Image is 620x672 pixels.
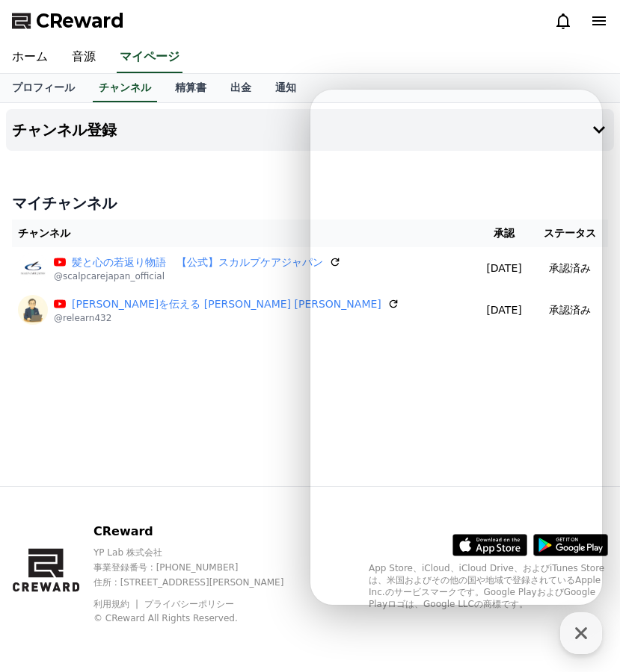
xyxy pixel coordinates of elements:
[163,74,218,102] a: 精算書
[117,42,182,73] a: マイページ
[18,295,48,325] img: 真実を伝える 正直 真太郎
[93,561,310,573] p: 事業登録番号 : [PHONE_NUMBER]
[12,122,117,138] h4: チャンネル登録
[93,547,310,559] p: YP Lab 株式会社
[93,576,310,588] p: 住所 : [STREET_ADDRESS][PERSON_NAME]
[263,74,308,102] a: 通知
[36,9,124,33] span: CReward
[54,270,341,282] p: @scalpcarejapan_official
[93,612,310,624] p: © CReward All Rights Reserved.
[6,109,614,151] button: チャンネル登録
[18,253,48,283] img: 髪と心の若返り物語 【公式】スカルプケアジャパン
[12,220,476,247] th: チャンネル
[54,312,399,324] p: @relearn432
[12,9,124,33] a: CReward
[218,74,263,102] a: 出金
[310,90,602,605] iframe: Channel chat
[144,599,234,609] a: プライバシーポリシー
[60,42,108,73] a: 音源
[93,523,310,541] p: CReward
[93,74,157,102] a: チャンネル
[12,193,608,214] h4: マイチャンネル
[72,255,323,270] a: 髪と心の若返り物語 【公式】スカルプケアジャパン
[93,599,141,609] a: 利用規約
[72,296,381,312] a: [PERSON_NAME]を伝える [PERSON_NAME] [PERSON_NAME]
